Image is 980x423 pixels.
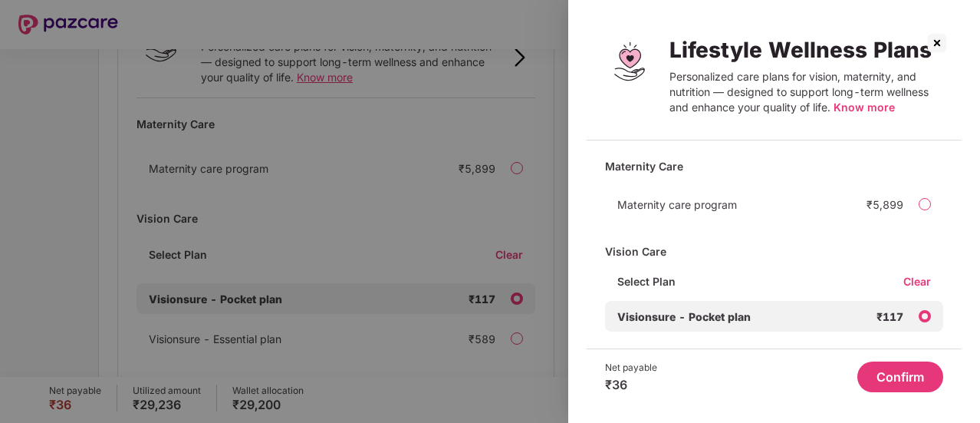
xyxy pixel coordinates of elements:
[876,310,903,323] div: ₹117
[617,310,751,323] span: Visionsure - Pocket plan
[605,153,943,180] div: Maternity Care
[669,37,943,63] div: Lifestyle Wellness Plans
[605,37,654,86] img: Lifestyle Wellness Plans
[605,274,688,301] div: Select Plan
[669,69,943,115] div: Personalized care plans for vision, maternity, and nutrition — designed to support long-term well...
[834,101,895,114] span: Know more
[857,362,943,392] button: Confirm
[605,238,943,265] div: Vision Care
[867,198,903,211] div: ₹5,899
[903,274,943,289] div: Clear
[605,362,657,374] div: Net payable
[925,31,949,55] img: svg+xml;base64,PHN2ZyBpZD0iQ3Jvc3MtMzJ4MzIiIHhtbG5zPSJodHRwOi8vd3d3LnczLm9yZy8yMDAwL3N2ZyIgd2lkdG...
[605,377,657,392] div: ₹36
[617,198,737,211] span: Maternity care program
